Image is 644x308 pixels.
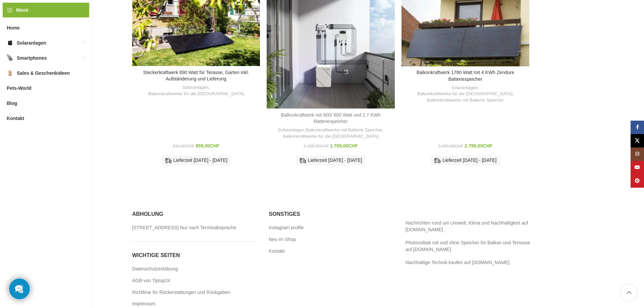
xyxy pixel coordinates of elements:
bdi: 1.769,00 [330,143,358,148]
a: Balkonkraftwerke für die [GEOGRAPHIC_DATA] [148,91,244,97]
a: Nachhaltige Technik kaufen auf [DOMAIN_NAME] [406,260,509,265]
div: , , [270,127,391,139]
a: Datenschutzerklärung [132,266,178,272]
div: Lieferzeit [DATE] - [DATE] [162,156,231,166]
div: , [136,84,257,97]
span: Home [7,22,20,34]
span: CHF [454,144,463,148]
a: [STREET_ADDRESS] Nur nach Terminabsprache [132,225,237,231]
a: Pinterest Social Link [631,174,644,188]
span: CHF [185,144,194,148]
span: Pets-World [7,82,32,94]
span: Smartphones [17,52,47,64]
a: Impressum [132,301,156,307]
a: Facebook Social Link [631,121,644,134]
a: Kontakt [269,248,285,255]
img: Sales & Geschenkideen [7,70,13,76]
span: Kontakt [7,112,24,124]
a: Photovoltaik mit und ohne Speicher für Balkon und Terrasse auf [DOMAIN_NAME] [406,240,530,252]
a: Richtlinie für Rückerstattungen und Rückgaben [132,289,231,296]
a: Solaranlagen [278,127,304,133]
h5: Abholung [132,210,259,218]
div: Lieferzeit [DATE] - [DATE] [296,156,365,166]
a: Nachrichten rund um Umwelt, Klima und Nachhaltigkeit auf [DOMAIN_NAME] [406,220,528,232]
div: Lieferzeit [DATE] - [DATE] [431,156,500,166]
a: YouTube Social Link [631,161,644,174]
a: X Social Link [631,134,644,147]
bdi: 859,00 [196,143,220,148]
bdi: 930,00 [173,144,194,148]
a: Scroll to top button [621,285,637,301]
a: Balkonkraftwerke für die [GEOGRAPHIC_DATA] [417,91,513,97]
span: Solaranlagen [17,37,46,49]
bdi: 2.799,00 [465,143,492,148]
a: Solaranlagen [182,84,209,91]
img: Smartphones [7,55,13,61]
h5: Sonstiges [269,210,395,218]
span: CHF [210,143,220,148]
span: Blog [7,97,17,109]
span: CHF [320,144,329,148]
a: Neu im Shop [269,236,297,243]
a: Balkonkraftwerke mit Batterie Speicher [306,127,382,133]
a: Solaranlagen [451,85,478,91]
div: , , [405,85,526,104]
a: Instagram profile [269,225,304,231]
span: Menü [16,6,29,14]
bdi: 3.499,00 [438,144,463,148]
h5: Wichtige seiten [132,252,259,259]
span: Sales & Geschenkideen [17,67,70,79]
a: Balkonkraftwerk mit 900/ 600 Watt und 2,7 KWh Batteriespeicher [281,112,381,124]
img: Solaranlagen [7,40,13,46]
a: Balkonkraftwerke mit Batterie Speicher [427,97,504,104]
span: CHF [483,143,493,148]
span: CHF [348,143,358,148]
bdi: 2.199,00 [304,144,329,148]
a: Balkonkraftwerke für die [GEOGRAPHIC_DATA] [283,133,379,140]
a: Balkonkraftwerk 1780 Watt mit 4 KWh Zendure Batteriespeicher [417,70,514,82]
a: Instagram Social Link [631,147,644,161]
a: Steckerkraftwerk 890 Watt für Terasse, Garten inkl. Aufständerung und Lieferung [143,70,249,82]
a: AGB von Tiptop24 [132,278,171,284]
